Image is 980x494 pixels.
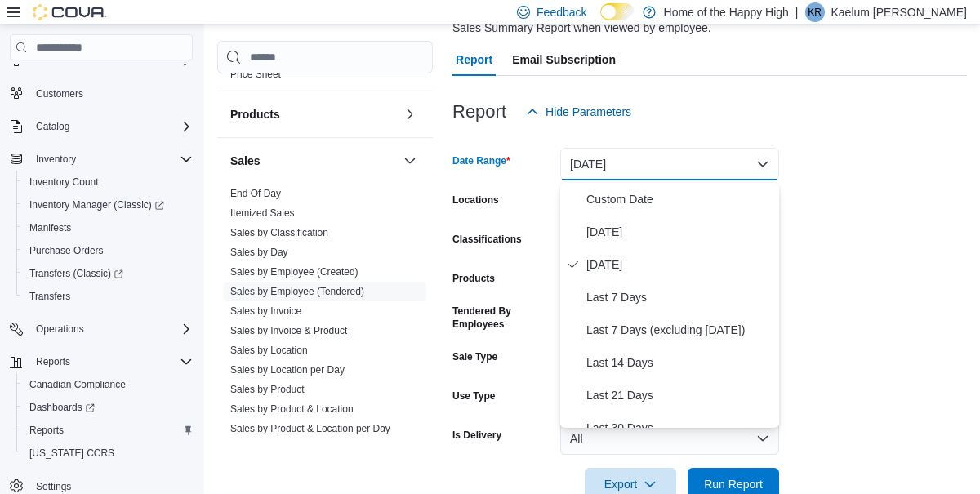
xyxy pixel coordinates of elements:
h3: Report [452,102,506,122]
button: All [560,422,779,455]
label: Locations [452,194,499,207]
span: Inventory Count [29,176,99,189]
span: Inventory Manager (Classic) [29,198,164,211]
button: Transfers [16,285,199,308]
span: Sales by Product & Location per Day [230,422,390,435]
a: Dashboards [16,396,199,419]
button: Catalog [29,117,76,136]
div: Pricing [217,65,433,91]
a: Sales by Product & Location [230,403,354,415]
img: Cova [33,4,106,20]
a: Reports [23,421,70,440]
a: Transfers (Classic) [16,262,199,285]
span: Sales by Location per Day [230,363,345,376]
a: Sales by Classification [230,227,328,238]
span: Last 30 Days [586,418,773,438]
button: Manifests [16,216,199,239]
span: [DATE] [586,255,773,274]
span: Sales by Employee (Created) [230,265,359,278]
span: Sales by Day [230,246,288,259]
span: Sales by Invoice [230,305,301,318]
a: Sales by Location per Day [230,364,345,376]
button: Sales [230,153,397,169]
span: Manifests [23,218,193,238]
button: Operations [3,318,199,340]
span: Dashboards [23,398,193,417]
a: Price Sheet [230,69,281,80]
span: Customers [29,83,193,104]
span: Canadian Compliance [23,375,193,394]
button: Hide Parameters [519,96,638,128]
span: Catalog [36,120,69,133]
p: | [795,2,799,22]
button: Inventory Count [16,171,199,194]
span: Sales by Product [230,383,305,396]
a: End Of Day [230,188,281,199]
span: Sales by Product per Day [230,442,341,455]
span: Reports [29,352,193,372]
span: Inventory Manager (Classic) [23,195,193,215]
a: Sales by Product [230,384,305,395]
p: Kaelum [PERSON_NAME] [831,2,968,22]
span: [US_STATE] CCRS [29,447,114,460]
span: Reports [23,421,193,440]
span: Inventory [36,153,76,166]
span: Last 7 Days (excluding [DATE]) [586,320,773,340]
a: Inventory Manager (Classic) [16,194,199,216]
a: Transfers (Classic) [23,264,130,283]
button: [US_STATE] CCRS [16,442,199,465]
a: Purchase Orders [23,241,110,260]
button: Purchase Orders [16,239,199,262]
a: Inventory Manager (Classic) [23,195,171,215]
span: End Of Day [230,187,281,200]
a: Sales by Day [230,247,288,258]
span: Purchase Orders [29,244,104,257]
span: Last 7 Days [586,287,773,307]
button: Inventory [29,149,82,169]
a: [US_STATE] CCRS [23,443,121,463]
a: Sales by Employee (Tendered) [230,286,364,297]
button: Operations [29,319,91,339]
span: Run Report [704,476,763,492]
button: Inventory [3,148,199,171]
p: Home of the Happy High [664,2,789,22]
span: Transfers (Classic) [29,267,123,280]
span: Last 14 Days [586,353,773,372]
button: Sales [400,151,420,171]
button: Reports [29,352,77,372]
button: [DATE] [560,148,779,180]
a: Sales by Employee (Created) [230,266,359,278]
label: Classifications [452,233,522,246]
button: Reports [3,350,199,373]
div: Select listbox [560,183,779,428]
span: Sales by Employee (Tendered) [230,285,364,298]
span: Report [456,43,492,76]
span: Feedback [537,4,586,20]
span: KR [808,2,822,22]
span: Operations [36,323,84,336]
label: Products [452,272,495,285]
a: Inventory Count [23,172,105,192]
h3: Products [230,106,280,122]
label: Is Delivery [452,429,501,442]
span: Transfers [23,287,193,306]
span: Catalog [29,117,193,136]
label: Date Range [452,154,510,167]
span: Operations [29,319,193,339]
span: Sales by Location [230,344,308,357]
span: Settings [36,480,71,493]
span: Inventory [29,149,193,169]
span: Custom Date [586,189,773,209]
span: Customers [36,87,83,100]
span: Manifests [29,221,71,234]
span: Reports [36,355,70,368]
span: Price Sheet [230,68,281,81]
label: Sale Type [452,350,497,363]
a: Sales by Invoice [230,305,301,317]
span: Sales by Classification [230,226,328,239]
button: Canadian Compliance [16,373,199,396]
span: Dashboards [29,401,95,414]
span: Sales by Product & Location [230,403,354,416]
label: Use Type [452,389,495,403]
